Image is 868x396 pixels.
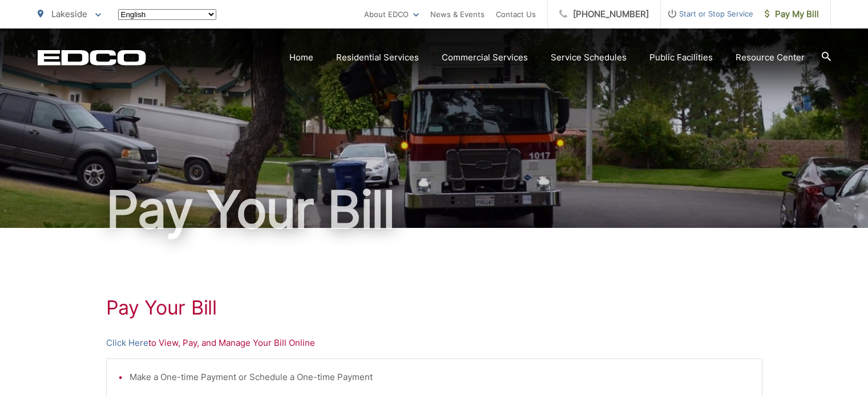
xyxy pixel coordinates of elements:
[106,296,762,319] h1: Pay Your Bill
[430,7,485,21] a: News & Events
[289,51,313,64] a: Home
[38,181,831,238] h1: Pay Your Bill
[118,9,216,20] select: Select a language
[51,9,87,19] span: Lakeside
[106,336,762,350] p: to View, Pay, and Manage Your Bill Online
[38,50,146,66] a: EDCD logo. Return to the homepage.
[649,51,713,64] a: Public Facilities
[364,7,419,21] a: About EDCO
[551,51,627,64] a: Service Schedules
[130,370,750,384] li: Make a One-time Payment or Schedule a One-time Payment
[336,51,419,64] a: Residential Services
[736,51,805,64] a: Resource Center
[765,7,819,21] span: Pay My Bill
[106,336,148,350] a: Click Here
[496,7,536,21] a: Contact Us
[442,51,528,64] a: Commercial Services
